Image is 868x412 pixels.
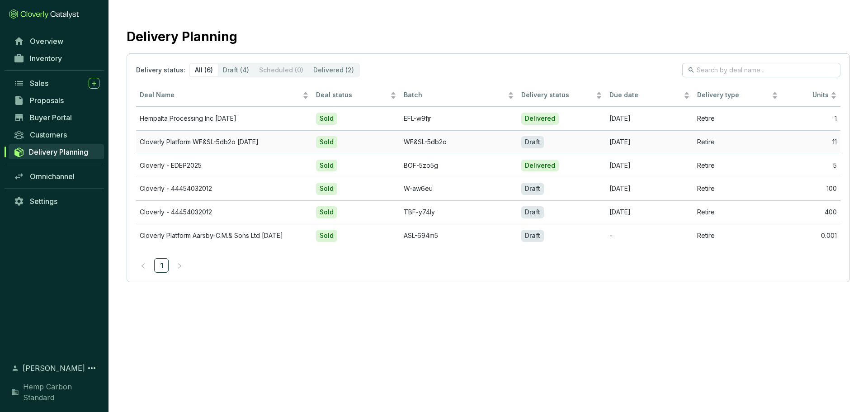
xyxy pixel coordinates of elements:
[218,64,254,76] div: Draft (4)
[9,93,104,108] a: Proposals
[606,85,694,107] th: Due date
[782,85,840,107] th: Units
[693,224,782,247] td: Retire
[400,224,518,247] td: ASL-694m5
[23,363,85,374] span: [PERSON_NAME]
[9,76,104,91] a: Sales
[254,64,308,76] div: Scheduled (0)
[316,91,389,99] span: Deal status
[30,37,63,46] span: Overview
[400,200,518,224] td: TBF-y74ly
[29,147,88,156] span: Delivery Planning
[693,200,782,224] td: Retire
[316,206,337,218] div: Sold
[521,160,559,172] div: Delivered
[23,381,99,403] span: Hemp Carbon Standard
[785,91,829,99] span: Units
[521,91,594,99] span: Delivery status
[697,91,770,99] span: Delivery type
[30,172,75,181] span: Omnichannel
[136,154,312,177] td: Cloverly - EDEP2025
[155,259,168,272] a: 1
[136,258,151,273] li: Previous Page
[782,154,840,177] td: 5
[782,130,840,154] td: 11
[316,136,337,148] div: Sold
[404,91,506,99] span: Batch
[693,177,782,200] td: Retire
[9,194,104,209] a: Settings
[316,183,337,195] div: Sold
[316,113,337,125] div: Sold
[30,130,67,139] span: Customers
[400,154,518,177] td: BOF-5zo5g
[136,107,312,130] td: Hempalta Processing Inc Jan 28
[521,113,559,125] div: Delivered
[609,232,690,240] p: -
[308,64,359,76] div: Delivered (2)
[697,65,827,75] input: Search by deal name...
[400,85,518,107] th: Batch
[693,85,782,107] th: Delivery type
[9,51,104,66] a: Inventory
[609,208,690,217] p: [DATE]
[400,107,518,130] td: EFL-w9fjr
[136,130,312,154] td: Cloverly Platform WF&SL-5db2o Feb 20
[521,230,544,242] div: Draft
[782,224,840,247] td: 0.001
[136,200,312,224] td: Cloverly - 44454032012
[9,110,104,125] a: Buyer Portal
[30,79,48,88] span: Sales
[400,177,518,200] td: W-aw6eu
[189,63,360,77] div: segmented control
[609,161,690,170] p: [DATE]
[30,197,57,206] span: Settings
[9,144,104,159] a: Delivery Planning
[9,127,104,142] a: Customers
[782,200,840,224] td: 400
[521,183,544,195] div: Draft
[609,185,690,193] p: [DATE]
[136,177,312,200] td: Cloverly - 44454032012
[609,114,690,123] p: [DATE]
[190,64,218,76] div: All (6)
[316,160,337,172] div: Sold
[9,33,104,49] a: Overview
[609,138,690,147] p: [DATE]
[400,130,518,154] td: WF&SL-5db2o
[176,263,183,269] span: right
[316,230,337,242] div: Sold
[518,85,606,107] th: Delivery status
[521,136,544,148] div: Draft
[154,258,169,273] li: 1
[693,107,782,130] td: Retire
[136,85,312,107] th: Deal Name
[30,54,62,63] span: Inventory
[127,27,237,46] h2: Delivery Planning
[136,258,151,273] button: left
[693,154,782,177] td: Retire
[693,130,782,154] td: Retire
[140,91,301,99] span: Deal Name
[30,96,64,105] span: Proposals
[521,206,544,218] div: Draft
[172,258,187,273] li: Next Page
[312,85,401,107] th: Deal status
[172,258,187,273] button: right
[609,91,682,99] span: Due date
[136,66,185,75] p: Delivery status:
[9,169,104,184] a: Omnichannel
[136,224,312,247] td: Cloverly Platform Aarsby-C.M.& Sons Ltd Dec 17
[140,263,146,269] span: left
[30,113,72,122] span: Buyer Portal
[782,107,840,130] td: 1
[782,177,840,200] td: 100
